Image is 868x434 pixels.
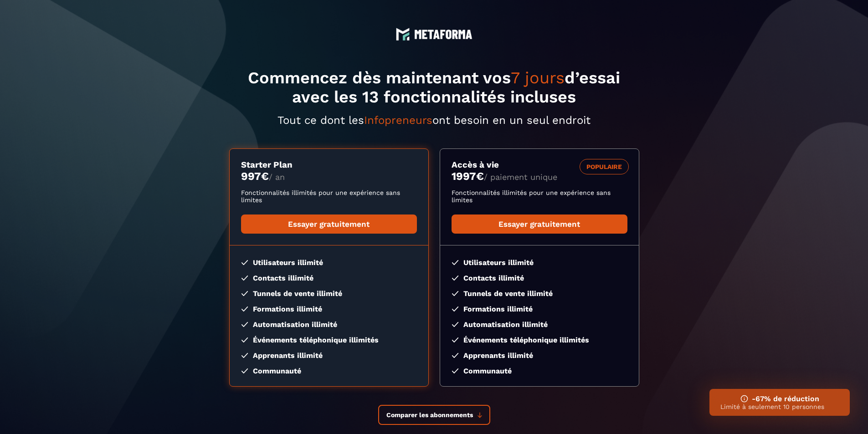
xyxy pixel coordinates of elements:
[452,274,627,282] li: Contacts illimité
[241,305,417,313] li: Formations illimité
[511,68,565,87] span: 7 jours
[241,214,417,234] a: Essayer gratuitement
[452,291,459,296] img: checked
[241,260,248,265] img: checked
[269,172,285,182] span: / an
[241,258,417,267] li: Utilisateurs illimité
[241,170,269,183] money: 997
[378,405,490,425] button: Comparer les abonnements
[241,289,417,298] li: Tunnels de vente illimité
[241,337,248,342] img: checked
[261,170,269,183] currency: €
[452,258,627,267] li: Utilisateurs illimité
[229,68,639,107] h1: Commencez dès maintenant vos d’essai avec les 13 fonctionnalités incluses
[484,172,557,182] span: / paiement unique
[452,336,627,344] li: Événements téléphonique illimités
[241,368,248,373] img: checked
[720,394,839,403] h3: -67% de réduction
[452,214,627,234] a: Essayer gratuitement
[386,411,473,419] span: Comparer les abonnements
[241,189,417,204] p: Fonctionnalités illimités pour une expérience sans limites
[452,160,627,170] h3: Accès à vie
[241,306,248,311] img: checked
[580,159,629,174] div: POPULAIRE
[720,403,839,410] p: Limité à seulement 10 personnes
[241,274,417,282] li: Contacts illimité
[414,30,473,39] img: logo
[476,170,484,183] currency: €
[229,114,639,127] p: Tout ce dont les ont besoin en un seul endroit
[452,306,459,311] img: checked
[452,351,627,360] li: Apprenants illimité
[452,353,459,358] img: checked
[452,170,484,183] money: 1997
[241,160,417,170] h3: Starter Plan
[364,114,432,127] span: Infopreneurs
[452,276,459,281] img: checked
[241,320,417,329] li: Automatisation illimité
[241,336,417,344] li: Événements téléphonique illimités
[452,305,627,313] li: Formations illimité
[452,289,627,298] li: Tunnels de vente illimité
[452,189,627,204] p: Fonctionnalités illimités pour une expérience sans limites
[452,367,627,375] li: Communauté
[452,260,459,265] img: checked
[452,320,627,329] li: Automatisation illimité
[241,291,248,296] img: checked
[241,353,248,358] img: checked
[241,322,248,327] img: checked
[452,368,459,373] img: checked
[241,351,417,360] li: Apprenants illimité
[241,276,248,281] img: checked
[740,395,748,403] img: ifno
[396,27,410,41] img: logo
[241,367,417,375] li: Communauté
[452,322,459,327] img: checked
[452,337,459,342] img: checked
